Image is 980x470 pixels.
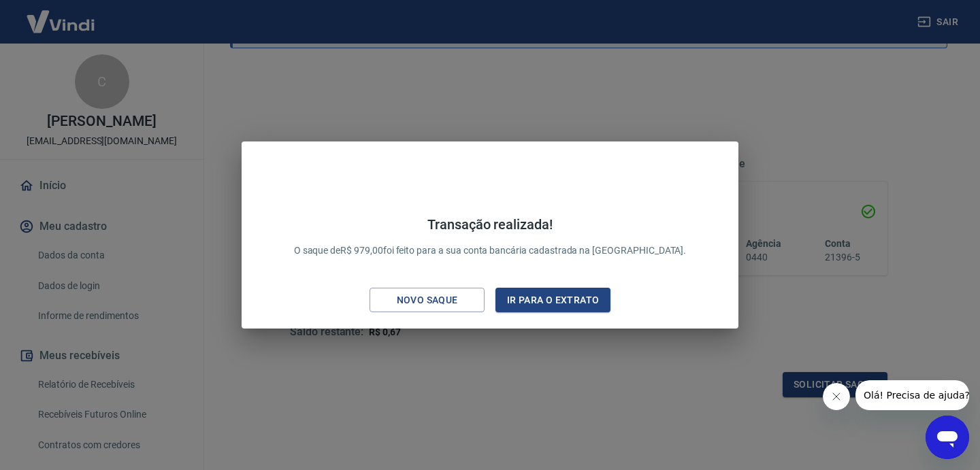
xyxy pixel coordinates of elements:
h4: Transação realizada! [294,216,687,233]
p: O saque de R$ 979,00 foi feito para a sua conta bancária cadastrada na [GEOGRAPHIC_DATA]. [294,216,687,258]
iframe: Botão para abrir a janela de mensagens [926,416,969,459]
iframe: Mensagem da empresa [855,380,969,410]
button: Ir para o extrato [495,288,610,313]
iframe: Fechar mensagem [823,383,850,410]
span: Olá! Precisa de ajuda? [8,10,114,20]
button: Novo saque [370,288,485,313]
div: Novo saque [380,292,474,309]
